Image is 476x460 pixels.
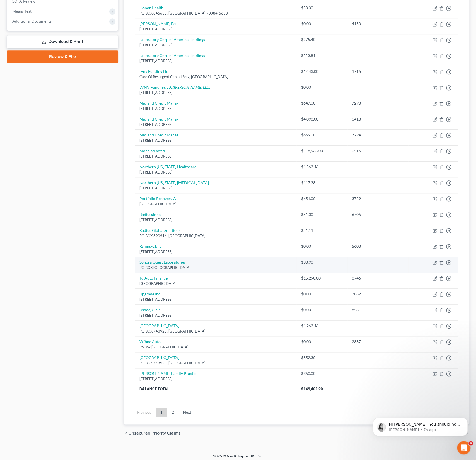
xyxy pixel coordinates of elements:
[301,275,343,281] div: $15,290.00
[352,69,404,74] div: 1716
[352,244,404,249] div: 5608
[17,28,107,43] div: Credit Report Integration
[139,313,292,318] div: [STREET_ADDRESS]
[124,431,128,435] i: chevron_left
[139,42,292,48] div: [STREET_ADDRESS]
[139,69,168,74] a: Lvnv Funding Llc
[139,228,180,233] a: Radius Global Solutions
[301,85,343,90] div: $0.00
[301,212,343,217] div: $51.00
[139,339,161,344] a: Wfbna Auto
[128,431,181,435] span: Unsecured Priority Claims
[301,116,343,122] div: $4,098.00
[352,339,404,345] div: 2837
[139,281,292,286] div: [GEOGRAPHIC_DATA]
[301,291,343,297] div: $0.00
[301,164,343,170] div: $1,563.46
[139,323,179,328] a: [GEOGRAPHIC_DATA]
[4,164,107,199] div: Lindsey says…
[16,3,25,12] img: Profile image for Operator
[139,233,292,239] div: PO BOX 390916, [GEOGRAPHIC_DATA]
[139,5,163,10] a: Honor Health
[301,323,343,329] div: $1,263.46
[139,265,292,270] div: PO BOX [GEOGRAPHIC_DATA]
[7,50,118,63] a: Review & File
[352,148,404,154] div: 0516
[139,345,292,350] div: Po Box [GEOGRAPHIC_DATA]
[139,53,205,58] a: Laboratory Corp of America Holdings
[139,154,292,159] div: [STREET_ADDRESS]
[7,35,118,48] a: Download & Print
[301,387,323,391] span: $149,402.90
[96,180,105,189] button: Send a message…
[301,244,343,249] div: $0.00
[139,217,292,223] div: [STREET_ADDRESS]
[46,147,107,160] div: SS# 613-16-3768. Thanks.
[139,37,205,42] a: Laboratory Corp of America Holdings
[301,228,343,233] div: $51.11
[38,47,91,52] span: More in the Help Center
[139,74,292,80] div: Care Of Resurgent Capital Serv, [GEOGRAPHIC_DATA]
[97,2,108,13] button: Home
[23,18,79,23] strong: Import and Export Claims
[4,69,107,98] div: Lindsey says…
[139,292,160,296] a: Upgrade Inc
[352,21,404,27] div: 4150
[139,133,178,137] a: Midland Credit Manag
[4,61,107,69] div: [DATE]
[301,371,343,376] div: $360.00
[173,85,210,90] i: ([PERSON_NAME] LLC)
[139,11,292,16] div: PO BOX 845633, [GEOGRAPHIC_DATA] 90084-5633
[139,58,292,64] div: [STREET_ADDRESS]
[12,9,32,13] span: Means Test
[352,212,404,217] div: 6706
[4,98,91,143] div: Hi again! [PERSON_NAME] just got back to me. I can manually assign that report to your case. To d...
[301,355,343,360] div: $852.30
[50,151,103,156] div: SS# 613-16-3768. Thanks.
[139,260,186,264] a: Sonora Quest Laboratories
[139,106,292,111] div: [STREET_ADDRESS]
[18,183,22,187] button: Gif picker
[4,147,107,164] div: Alexander says…
[139,148,165,153] a: Mohela/Dofed
[352,307,404,313] div: 8581
[4,2,14,13] button: go back
[301,69,343,74] div: $1,443.00
[352,100,404,106] div: 7293
[301,5,343,11] div: $50.00
[301,148,343,154] div: $118,936.00
[139,180,209,185] a: Northern [US_STATE] [MEDICAL_DATA]
[301,21,343,27] div: $0.00
[139,27,292,32] div: [STREET_ADDRESS]
[9,167,87,184] div: Hi [PERSON_NAME]! You should now see that report available in your case. Let me know if you have ...
[139,355,179,360] a: [GEOGRAPHIC_DATA]
[4,164,91,187] div: Hi [PERSON_NAME]! You should now see that report available in your case. Let me know if you have ...
[139,276,168,280] a: Td Auto Finance
[139,122,292,127] div: [STREET_ADDRESS]
[9,72,87,94] div: Hi [PERSON_NAME]! I'll reach out to [GEOGRAPHIC_DATA] to get this resolved for you. I'll let you ...
[4,98,107,147] div: Lindsey says…
[139,101,178,105] a: Midland Credit Manag
[4,69,91,97] div: Hi [PERSON_NAME]! I'll reach out to [GEOGRAPHIC_DATA] to get this resolved for you. I'll let you ...
[139,360,292,366] div: PO BOX 743923, [GEOGRAPHIC_DATA]
[139,117,178,121] a: Midland Credit Manag
[4,45,13,54] img: Profile image for Operator
[139,329,292,334] div: PO BOX 743923, [GEOGRAPHIC_DATA]
[156,408,167,417] a: 1
[364,406,476,445] iframe: Intercom notifications message
[139,297,292,302] div: [STREET_ADDRESS]
[139,212,162,217] a: Radiusglobal
[139,376,292,382] div: [STREET_ADDRESS]
[139,21,178,26] a: [PERSON_NAME] Fcu
[139,371,196,376] a: [PERSON_NAME] Family Practic
[139,244,161,249] a: Rsmns/Cbna
[17,13,107,28] div: Import and Export Claims
[301,259,343,265] div: $33.98
[468,441,473,445] span: 4
[167,408,178,417] a: 2
[9,183,13,187] button: Emoji picker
